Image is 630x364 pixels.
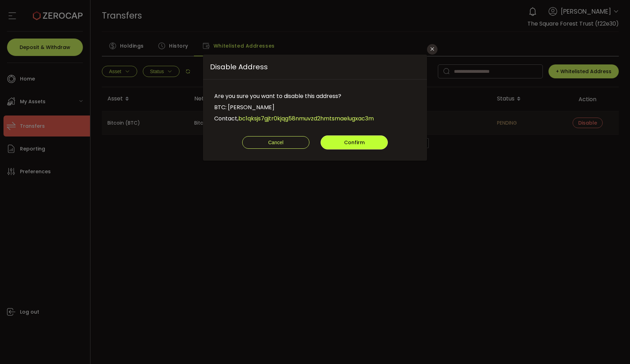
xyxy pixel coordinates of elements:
span: BTC: [PERSON_NAME] Contact, [214,103,274,122]
span: Disable Address [203,55,427,79]
iframe: Chat Widget [595,330,630,364]
span: Confirm [344,139,365,146]
span: Cancel [268,140,283,145]
button: Confirm [321,135,388,149]
span: Are you sure you want to disable this address? [214,91,341,102]
button: Cancel [242,136,309,149]
span: bc1qksjs7gjtr0kjqg58nmuvzd2hmtsmaelugxac3m [238,114,374,122]
div: dialog [203,55,427,161]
